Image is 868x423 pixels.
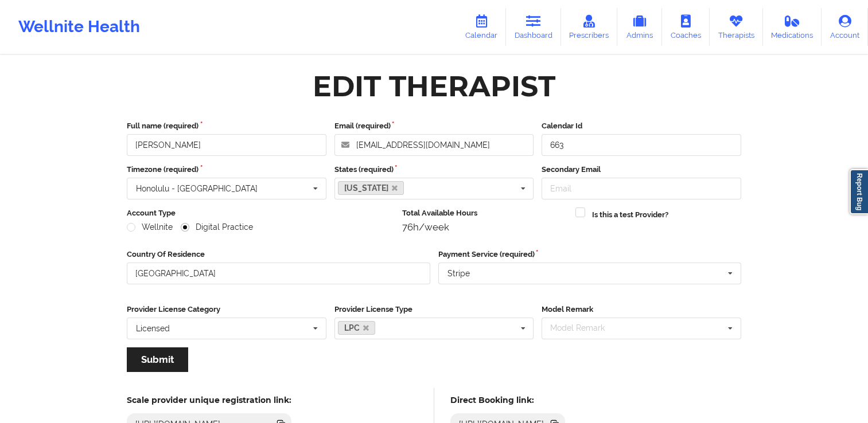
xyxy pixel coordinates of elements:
[181,222,253,232] label: Digital Practice
[542,164,741,175] label: Secondary Email
[127,207,394,219] label: Account Type
[127,222,173,232] label: Wellnite
[136,185,258,193] div: Honolulu - [GEOGRAPHIC_DATA]
[710,8,763,46] a: Therapists
[822,8,868,46] a: Account
[402,207,568,219] label: Total Available Hours
[334,304,534,315] label: Provider License Type
[127,304,326,315] label: Provider License Category
[561,8,618,46] a: Prescribers
[334,120,534,132] label: Email (required)
[542,178,741,199] input: Email
[127,164,326,175] label: Timezone (required)
[447,269,470,277] div: Stripe
[127,134,326,156] input: Full name
[850,169,868,214] a: Report Bug
[313,68,555,104] div: Edit Therapist
[506,8,561,46] a: Dashboard
[334,134,534,156] input: Email address
[542,120,741,132] label: Calendar Id
[542,304,741,315] label: Model Remark
[127,120,326,132] label: Full name (required)
[136,324,170,332] div: Licensed
[617,8,662,46] a: Admins
[763,8,822,46] a: Medications
[127,395,291,405] h5: Scale provider unique registration link:
[457,8,506,46] a: Calendar
[438,249,742,260] label: Payment Service (required)
[592,209,668,221] label: Is this a test Provider?
[542,134,741,156] input: Calendar Id
[127,249,430,260] label: Country Of Residence
[547,322,621,335] div: Model Remark
[338,181,404,195] a: [US_STATE]
[127,347,188,372] button: Submit
[450,395,566,405] h5: Direct Booking link:
[334,164,534,175] label: States (required)
[402,221,568,233] div: 76h/week
[662,8,710,46] a: Coaches
[338,321,376,335] a: LPC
